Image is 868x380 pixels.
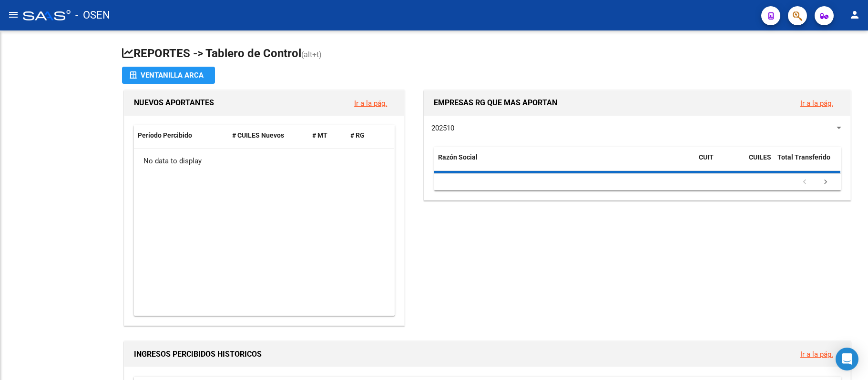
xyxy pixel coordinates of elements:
[774,147,840,179] datatable-header-cell: Total Transferido
[699,153,714,161] span: CUIT
[793,94,841,112] button: Ir a la pág.
[800,350,833,359] a: Ir a la pág.
[793,345,841,363] button: Ir a la pág.
[134,98,214,107] span: NUEVOS APORTANTES
[836,348,858,370] div: Open Intercom Messenger
[749,153,771,161] span: CUILES
[438,153,478,161] span: Razón Social
[232,131,284,139] span: # CUILES Nuevos
[777,153,830,161] span: Total Transferido
[347,125,385,146] datatable-header-cell: # RG
[695,147,745,179] datatable-header-cell: CUIT
[354,99,387,108] a: Ir a la pág.
[75,5,110,26] span: - OSEN
[134,125,228,146] datatable-header-cell: Período Percibido
[434,147,695,179] datatable-header-cell: Razón Social
[301,50,322,59] span: (alt+t)
[347,94,395,112] button: Ir a la pág.
[134,350,262,359] span: INGRESOS PERCIBIDOS HISTORICOS
[134,149,394,173] div: No data to display
[138,131,192,139] span: Período Percibido
[434,98,557,107] span: EMPRESAS RG QUE MAS APORTAN
[312,131,327,139] span: # MT
[817,177,835,188] a: go to next page
[130,67,207,84] div: Ventanilla ARCA
[800,99,833,108] a: Ir a la pág.
[8,9,19,20] mat-icon: menu
[849,9,860,20] mat-icon: person
[350,131,365,139] span: # RG
[745,147,774,179] datatable-header-cell: CUILES
[431,124,454,132] span: 202510
[122,46,853,62] h1: REPORTES -> Tablero de Control
[308,125,347,146] datatable-header-cell: # MT
[122,67,215,84] button: Ventanilla ARCA
[228,125,308,146] datatable-header-cell: # CUILES Nuevos
[796,177,814,188] a: go to previous page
